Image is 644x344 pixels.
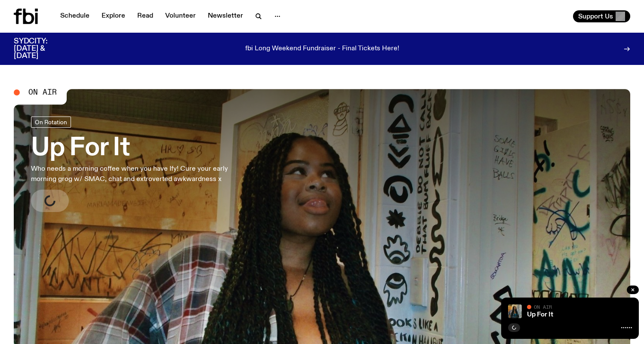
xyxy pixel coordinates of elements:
a: Up For It [527,311,553,318]
button: Support Us [573,10,630,22]
h3: Up For It [31,136,251,160]
img: Ify - a Brown Skin girl with black braided twists, looking up to the side with her tongue stickin... [508,304,522,318]
span: On Air [28,89,57,96]
a: On Rotation [31,117,71,128]
a: Schedule [55,10,95,22]
a: Volunteer [160,10,201,22]
span: On Air [534,304,552,310]
a: Explore [96,10,130,22]
a: Newsletter [203,10,248,22]
span: On Rotation [35,119,67,126]
h3: SYDCITY: [DATE] & [DATE] [14,38,69,60]
p: Who needs a morning coffee when you have Ify! Cure your early morning grog w/ SMAC, chat and extr... [31,164,251,184]
a: Read [132,10,158,22]
p: fbi Long Weekend Fundraiser - Final Tickets Here! [245,45,399,53]
a: Up For ItWho needs a morning coffee when you have Ify! Cure your early morning grog w/ SMAC, chat... [31,117,251,212]
span: Support Us [578,12,613,20]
